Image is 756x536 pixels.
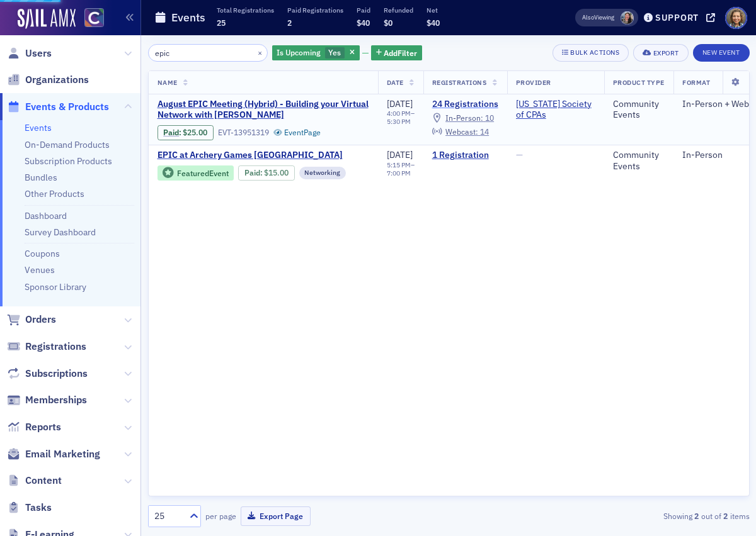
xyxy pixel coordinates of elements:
[427,18,440,28] span: $40
[655,12,699,23] div: Support
[387,161,415,177] div: –
[582,13,614,22] span: Viewing
[432,113,494,123] a: In-Person: 10
[25,393,87,407] span: Memberships
[148,44,268,62] input: Search…
[427,6,440,14] p: Net
[25,420,61,434] span: Reports
[25,47,52,60] span: Users
[653,50,679,57] div: Export
[445,126,478,137] span: Webcast :
[25,188,84,199] a: Other Products
[432,150,498,161] a: 1 Registration
[157,150,369,161] span: EPIC at Archery Games Denver
[25,248,60,259] a: Coupons
[387,149,413,160] span: [DATE]
[516,99,595,121] span: Colorado Society of CPAs
[244,168,264,177] span: :
[7,447,100,461] a: Email Marketing
[205,510,236,522] label: per page
[273,128,321,137] a: EventPage
[7,474,62,488] a: Content
[516,149,523,160] span: —
[25,122,52,133] a: Events
[25,100,109,114] span: Events & Products
[387,98,413,109] span: [DATE]
[25,281,86,293] a: Sponsor Library
[277,47,321,57] span: Is Upcoming
[570,49,619,56] div: Bulk Actions
[272,45,360,61] div: Yes
[432,99,498,110] a: 24 Registrations
[217,18,226,28] span: 25
[387,117,411,126] time: 5:30 PM
[157,99,369,121] span: August EPIC Meeting (Hybrid) - Building your Virtual Network with Melissa Armstrong
[480,126,489,137] span: 14
[7,340,86,354] a: Registrations
[218,128,269,137] div: EVT-13951319
[516,99,595,121] a: [US_STATE] Society of CPAs
[384,18,392,28] span: $0
[387,160,411,169] time: 5:15 PM
[154,510,182,523] div: 25
[582,13,594,21] div: Also
[238,165,294,181] div: Paid: 1 - $1500
[7,47,52,60] a: Users
[7,100,109,114] a: Events & Products
[25,447,100,461] span: Email Marketing
[157,125,214,140] div: Paid: 27 - $2500
[157,150,369,161] a: EPIC at Archery Games [GEOGRAPHIC_DATA]
[693,44,750,62] button: New Event
[692,510,701,522] strong: 2
[558,510,749,522] div: Showing out of items
[7,313,56,327] a: Orders
[371,45,423,61] button: AddFilter
[25,139,110,150] a: On-Demand Products
[7,501,52,515] a: Tasks
[25,264,55,276] a: Venues
[485,113,494,123] span: 10
[613,78,665,87] span: Product Type
[171,10,205,25] h1: Events
[384,47,417,59] span: Add Filter
[241,506,311,526] button: Export Page
[163,128,179,137] a: Paid
[287,18,292,28] span: 2
[384,6,413,14] p: Refunded
[721,510,730,522] strong: 2
[387,109,415,126] div: –
[633,44,688,62] button: Export
[183,128,207,137] span: $25.00
[25,474,62,488] span: Content
[255,47,266,58] button: ×
[18,9,76,29] img: SailAMX
[25,313,56,327] span: Orders
[725,7,747,29] span: Profile
[25,501,52,515] span: Tasks
[76,8,104,30] a: View Homepage
[516,78,551,87] span: Provider
[445,113,483,123] span: In-Person :
[432,78,487,87] span: Registrations
[357,6,370,14] p: Paid
[217,6,274,14] p: Total Registrations
[7,393,87,407] a: Memberships
[387,78,404,87] span: Date
[613,99,665,121] div: Community Events
[7,73,89,87] a: Organizations
[25,73,89,87] span: Organizations
[177,170,229,177] div: Featured Event
[387,169,411,177] time: 7:00 PM
[25,226,96,238] a: Survey Dashboard
[25,367,88,381] span: Subscriptions
[7,367,88,381] a: Subscriptions
[25,210,67,221] a: Dashboard
[25,340,86,354] span: Registrations
[357,18,370,28] span: $40
[25,155,112,167] a: Subscription Products
[84,8,104,28] img: SailAMX
[7,420,61,434] a: Reports
[244,168,260,177] a: Paid
[432,127,489,137] a: Webcast: 14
